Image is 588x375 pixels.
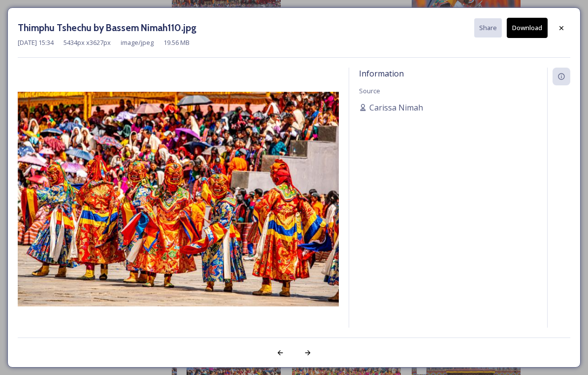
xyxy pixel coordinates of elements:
[64,38,111,47] span: 5434 px x 3627 px
[474,18,502,37] button: Share
[359,68,404,79] span: Information
[18,38,54,47] span: [DATE] 15:34
[369,102,423,113] span: Carissa Nimah
[507,18,548,38] button: Download
[359,86,380,95] span: Source
[163,38,190,47] span: 19.56 MB
[18,21,196,35] h3: Thimphu Tshechu by Bassem Nimah110.jpg
[121,38,154,47] span: image/jpeg
[18,92,339,306] img: Thimphu%2520Tshechu%2520by%2520Bassem%2520Nimah110.jpg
